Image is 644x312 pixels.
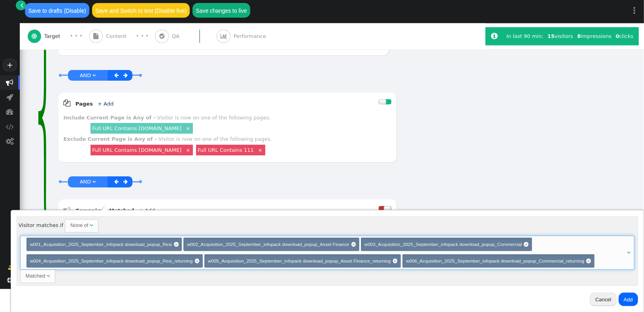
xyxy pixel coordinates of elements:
[93,179,96,184] span: 
[364,242,522,247] span: w003_Acquisition_2025_September_infopack download_popup_Commercial
[21,1,23,9] span: 
[26,272,45,280] div: Matched
[2,261,17,274] a: 
[586,259,591,263] div: ×
[590,293,617,306] button: Cancel
[208,258,391,263] span: w005_Acquisition_2025_September_infopack download_popup_Asset Finance_returning
[80,72,91,78] span: AND
[136,31,148,41] div: · · ·
[155,23,217,49] a:  QA
[106,32,130,40] span: Content
[30,242,172,247] span: w001_Acquisition_2025_September_infopack download_popup_Resi
[92,147,181,153] a: Full URL Contains [DOMAIN_NAME]
[393,259,398,263] div: ×
[92,3,190,17] button: Save and Switch to test (Disable live)
[76,101,93,107] b: Pages
[7,93,13,101] span: 
[193,3,250,17] button: Save changes to live
[17,216,638,286] div: Visitor matches if
[70,31,82,41] div: · · ·
[70,221,89,229] div: None of
[548,33,555,39] b: 15
[64,101,126,107] a:  Pages + Add
[220,33,227,39] span: 
[93,72,96,78] span: 
[174,242,179,247] div: ×
[172,32,183,40] span: QA
[6,123,14,130] span: 
[159,33,164,39] span: 
[92,125,181,131] a: Full URL Contains [DOMAIN_NAME]
[78,71,98,80] a: AND 
[619,293,638,306] button: Add
[257,146,264,153] a: ×
[64,136,157,142] b: Exclude Current Page is Any of -
[3,59,17,71] a: +
[6,108,14,115] span: 
[28,23,89,49] a:  Target · · ·
[80,179,91,185] span: AND
[8,264,12,272] span: 
[30,258,193,263] span: w004_Acquisition_2025_September_infopack download_popup_Resi_returning
[64,206,71,214] span: 
[616,33,633,39] span: clicks
[89,23,155,49] a:  Content · · ·
[616,33,619,39] b: 0
[123,72,128,78] span: 
[187,242,349,247] span: w002_Acquisition_2025_September_infopack download_popup_Asset Finance
[32,33,37,39] span: 
[47,273,50,278] span: 
[90,223,93,228] span: 
[44,32,63,40] span: Target
[198,147,254,153] a: Full URL Contains 111
[139,208,155,214] a: + Add
[8,278,13,283] span: 
[406,258,584,263] span: w006_Acquisition_2025_September_infopack download_popup_Commercial_returning
[78,177,98,186] a: AND 
[185,146,191,153] a: ×
[157,115,270,121] div: Visitor is now on one of the following pages.
[491,32,498,40] span: 
[506,32,546,40] div: In last 90 min:
[6,79,14,86] span: 
[122,71,131,80] a: 
[185,125,191,131] a: ×
[93,33,98,39] span: 
[64,99,71,107] span: 
[122,177,131,186] a: 
[114,72,119,78] span: 
[627,250,630,255] span: 
[25,3,89,17] button: Save to drafts (Disable)
[195,259,200,263] div: ×
[217,23,283,49] a:  Performance
[113,177,122,186] a: 
[6,138,14,145] span: 
[64,115,156,121] b: Include Current Page is Any of -
[159,136,272,142] div: Visitor is now on one of the following pages.
[76,208,134,214] b: Campaigns Matched
[351,242,356,247] div: ×
[524,242,529,247] div: ×
[16,0,26,10] a: 
[114,179,119,184] span: 
[577,33,612,39] span: impressions
[98,101,113,107] a: + Add
[113,71,122,80] a: 
[64,208,159,214] a:  Campaigns Matched + Add
[123,179,128,184] span: 
[546,32,575,40] div: visitors
[577,33,581,39] b: 8
[234,32,269,40] span: Performance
